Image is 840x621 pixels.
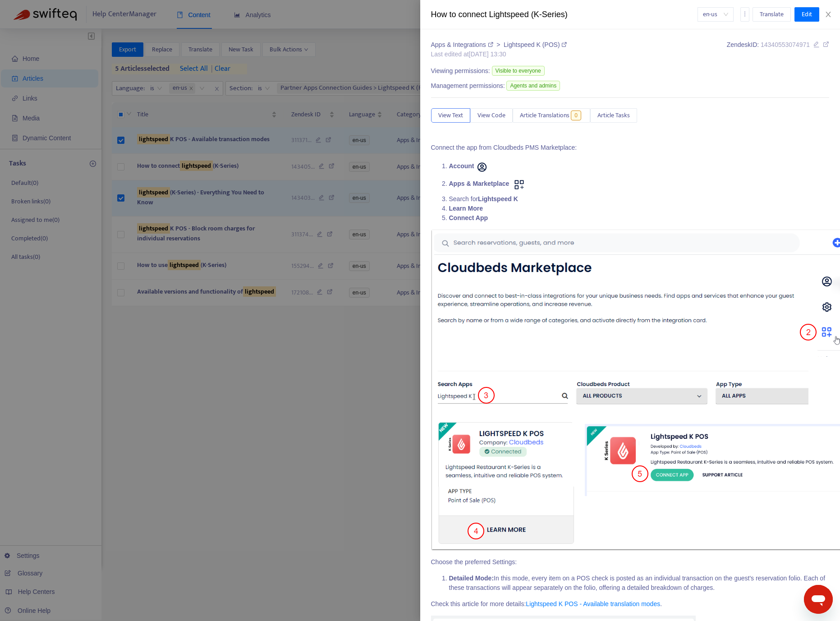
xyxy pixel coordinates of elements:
p: Choose the preferred Settings: [431,557,830,567]
span: en-us [703,8,728,21]
button: more [740,7,749,22]
span: 14340553074971 [761,41,810,48]
span: Article Tasks [597,110,630,120]
span: Edit [802,9,812,19]
span: Article Translations [520,110,569,120]
button: View Code [470,108,513,123]
img: Account menu.png [474,159,490,174]
button: Translate [753,7,791,22]
button: Article Translations0 [513,108,590,123]
strong: Detailed Mode: [449,575,494,582]
strong: Connect App [449,214,488,221]
p: Check this article for more details: . [431,599,830,609]
button: Article Tasks [590,108,637,123]
li: In this mode, every item on a POS check is posted as an individual transaction on the guest's res... [449,574,830,593]
strong: Lightspeed K [478,195,518,202]
iframe: Button to launch messaging window [804,585,833,614]
a: Lightspeed K POS - Available translation modes [526,600,660,607]
span: Visible to everyone [492,66,545,76]
button: View Text [431,108,470,123]
span: more [742,11,748,17]
strong: Apps & Marketplace [449,180,529,187]
li: Search for [449,194,830,204]
span: Translate [760,9,784,19]
span: View Code [477,110,505,120]
div: > [431,40,567,50]
span: Viewing permissions: [431,66,490,76]
div: Zendesk ID: [727,40,829,59]
p: Connect the app from Cloudbeds PMS Marketplace: [431,143,830,152]
div: Last edited at [DATE] 13:30 [431,50,567,59]
a: Lightspeed K (POS) [504,41,567,48]
span: 0 [571,110,581,120]
a: Apps & Integrations [431,41,495,48]
span: Management permissions: [431,81,505,91]
span: Agents and admins [506,81,560,91]
div: How to connect Lightspeed (K-Series) [431,9,698,21]
span: View Text [438,110,463,120]
button: Edit [794,7,819,22]
strong: Learn More [449,205,483,212]
img: Apps and Marketplace icon.png [509,174,528,194]
button: Close [822,10,835,19]
span: close [825,11,832,18]
strong: Account [449,162,490,170]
